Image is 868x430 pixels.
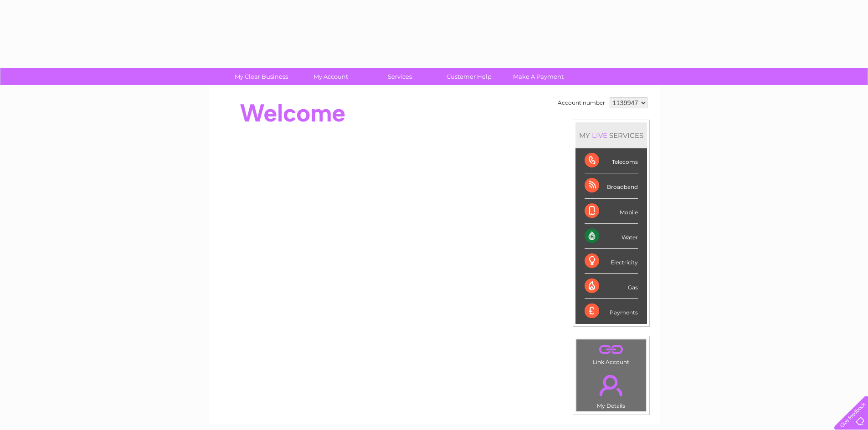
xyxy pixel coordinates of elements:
[585,199,638,224] div: Mobile
[585,249,638,274] div: Electricity
[576,339,647,368] td: Link Account
[579,342,644,358] a: .
[431,68,507,85] a: Customer Help
[585,148,638,173] div: Telecoms
[224,68,299,85] a: My Clear Business
[293,68,368,85] a: My Account
[585,224,638,249] div: Water
[575,122,647,148] div: MY SERVICES
[585,173,638,198] div: Broadband
[585,274,638,299] div: Gas
[501,68,576,85] a: Make A Payment
[579,369,644,401] a: .
[585,299,638,324] div: Payments
[590,131,609,140] div: LIVE
[362,68,437,85] a: Services
[555,95,607,111] td: Account number
[576,367,647,412] td: My Details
